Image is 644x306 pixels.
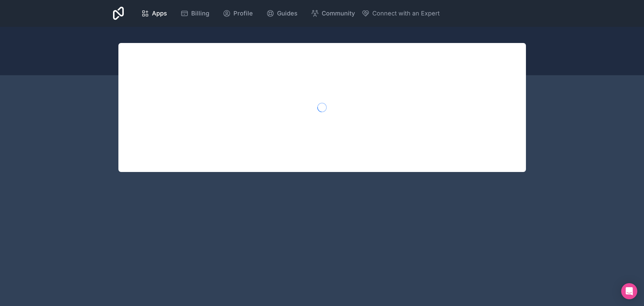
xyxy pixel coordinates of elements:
[362,9,440,18] button: Connect with an Expert
[322,9,355,18] span: Community
[175,6,215,21] a: Billing
[217,6,258,21] a: Profile
[136,6,172,21] a: Apps
[372,9,440,18] span: Connect with an Expert
[191,9,209,18] span: Billing
[621,283,637,299] div: Open Intercom Messenger
[261,6,303,21] a: Guides
[306,6,360,21] a: Community
[233,9,253,18] span: Profile
[277,9,298,18] span: Guides
[152,9,167,18] span: Apps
